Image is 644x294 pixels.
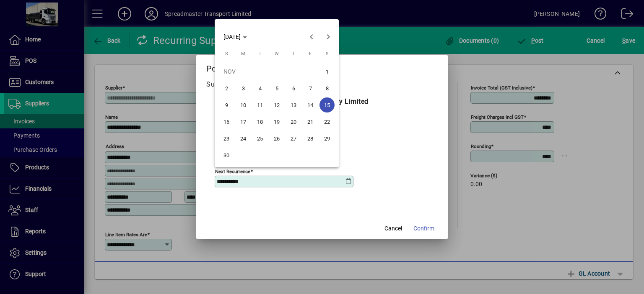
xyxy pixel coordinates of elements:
button: Fri Nov 07 2025 [302,80,319,97]
button: Mon Nov 24 2025 [235,130,252,147]
button: Wed Nov 26 2025 [268,130,285,147]
button: Tue Nov 25 2025 [252,130,268,147]
span: S [326,51,329,56]
span: 24 [236,131,251,146]
span: 13 [286,97,301,112]
span: 22 [319,114,335,129]
button: Thu Nov 20 2025 [285,113,302,130]
span: F [309,51,312,56]
button: Thu Nov 06 2025 [285,80,302,97]
span: 7 [303,81,318,96]
span: 8 [319,81,335,96]
span: T [259,51,262,56]
button: Sat Nov 15 2025 [319,97,335,113]
span: 5 [269,81,284,96]
button: Wed Nov 05 2025 [268,80,285,97]
span: 11 [252,97,267,112]
span: 14 [303,97,318,112]
span: W [275,51,279,56]
button: Sat Nov 01 2025 [319,63,335,80]
button: Thu Nov 13 2025 [285,97,302,113]
span: 20 [286,114,301,129]
button: Sun Nov 30 2025 [218,147,235,164]
span: 1 [319,64,335,79]
span: [DATE] [223,33,241,40]
span: 6 [286,81,301,96]
span: 25 [252,131,267,146]
button: Tue Nov 04 2025 [252,80,268,97]
button: Previous month [303,28,320,45]
span: 19 [269,114,284,129]
span: 21 [303,114,318,129]
span: 10 [236,97,251,112]
button: Mon Nov 10 2025 [235,97,252,113]
span: 16 [219,114,234,129]
span: 30 [219,148,234,163]
button: Sun Nov 23 2025 [218,130,235,147]
td: NOV [218,63,319,80]
button: Sat Nov 22 2025 [319,113,335,130]
button: Sun Nov 09 2025 [218,97,235,113]
span: 29 [319,131,335,146]
button: Sun Nov 16 2025 [218,113,235,130]
span: S [225,51,228,56]
button: Fri Nov 28 2025 [302,130,319,147]
span: 3 [236,81,251,96]
span: 15 [319,97,335,112]
span: 9 [219,97,234,112]
button: Sun Nov 02 2025 [218,80,235,97]
span: 4 [252,81,267,96]
button: Mon Nov 17 2025 [235,113,252,130]
span: 2 [219,81,234,96]
span: 18 [252,114,267,129]
span: 17 [236,114,251,129]
button: Thu Nov 27 2025 [285,130,302,147]
button: Mon Nov 03 2025 [235,80,252,97]
span: 23 [219,131,234,146]
button: Sat Nov 29 2025 [319,130,335,147]
button: Sat Nov 08 2025 [319,80,335,97]
button: Tue Nov 11 2025 [252,97,268,113]
span: M [241,51,245,56]
button: Choose month and year [220,29,250,44]
button: Fri Nov 21 2025 [302,113,319,130]
button: Wed Nov 12 2025 [268,97,285,113]
span: 12 [269,97,284,112]
span: 26 [269,131,284,146]
button: Wed Nov 19 2025 [268,113,285,130]
span: 27 [286,131,301,146]
button: Fri Nov 14 2025 [302,97,319,113]
span: T [292,51,295,56]
button: Next month [320,28,337,45]
button: Tue Nov 18 2025 [252,113,268,130]
span: 28 [303,131,318,146]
